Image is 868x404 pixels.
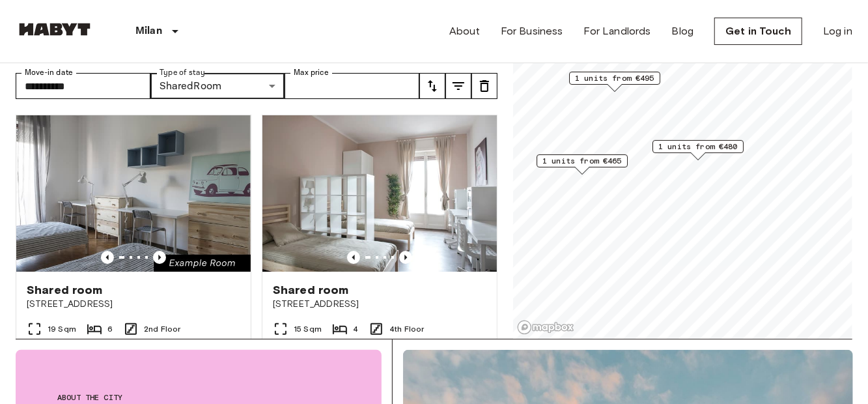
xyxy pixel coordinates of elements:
[150,73,285,99] div: SharedRoom
[16,73,150,99] input: Choose date, selected date is 19 Sep 2025
[144,323,180,335] span: 2nd Floor
[135,23,162,39] p: Milan
[584,23,651,39] a: For Landlords
[445,73,471,99] button: tune
[273,282,349,298] span: Shared room
[419,73,445,99] button: tune
[569,72,660,92] div: Map marker
[575,72,654,84] span: 1 units from €495
[262,115,497,272] img: Marketing picture of unit IT-14-025-001-03H
[542,155,622,167] span: 1 units from €465
[16,115,251,392] a: Marketing picture of unit IT-14-029-003-04HPrevious imagePrevious imageShared room[STREET_ADDRESS...
[160,67,205,78] label: Type of stay
[658,141,738,152] span: 1 units from €480
[101,251,114,264] button: Previous image
[672,23,694,39] a: Blog
[501,23,563,39] a: For Business
[652,140,744,160] div: Map marker
[27,298,240,311] span: [STREET_ADDRESS]
[57,392,340,403] span: About the city
[25,67,73,78] label: Move-in date
[389,323,424,335] span: 4th Floor
[48,323,76,335] span: 19 Sqm
[294,67,329,78] label: Max price
[399,251,412,264] button: Previous image
[262,115,497,392] a: Marketing picture of unit IT-14-025-001-03HPrevious imagePrevious imageShared room[STREET_ADDRESS...
[449,23,480,39] a: About
[537,154,628,175] div: Map marker
[347,251,360,264] button: Previous image
[353,323,358,335] span: 4
[517,320,574,335] a: Mapbox logo
[273,298,486,311] span: [STREET_ADDRESS]
[107,323,113,335] span: 6
[27,282,103,298] span: Shared room
[16,23,94,36] img: Habyt
[153,251,166,264] button: Previous image
[16,115,251,272] img: Marketing picture of unit IT-14-029-003-04H
[714,18,802,45] a: Get in Touch
[294,323,322,335] span: 15 Sqm
[471,73,497,99] button: tune
[823,23,852,39] a: Log in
